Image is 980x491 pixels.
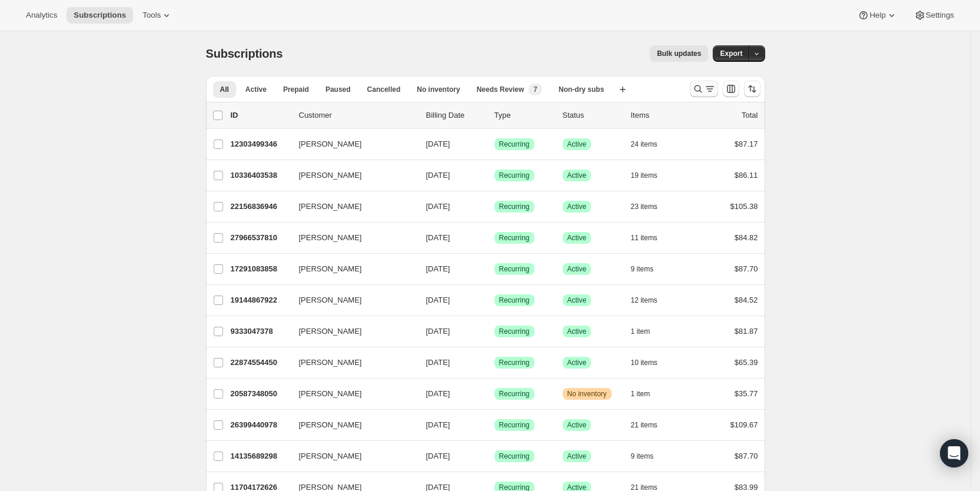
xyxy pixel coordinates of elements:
span: Active [567,327,587,336]
span: [DATE] [426,233,450,242]
div: Items [631,110,690,121]
span: $81.87 [735,327,758,336]
button: Search and filter results [690,81,718,97]
p: 20587348050 [231,388,290,400]
div: 20587348050[PERSON_NAME][DATE]SuccessRecurringWarningNo inventory1 item$35.77 [231,386,758,402]
span: $84.82 [735,233,758,242]
button: 12 items [631,292,670,308]
span: Subscriptions [206,47,283,60]
p: 14135689298 [231,450,290,462]
span: [PERSON_NAME] [299,326,362,337]
button: [PERSON_NAME] [292,291,410,310]
span: Recurring [499,202,530,211]
span: 1 item [631,327,650,336]
button: 1 item [631,386,663,402]
span: Active [567,358,587,367]
span: [PERSON_NAME] [299,357,362,369]
div: 17291083858[PERSON_NAME][DATE]SuccessRecurringSuccessActive9 items$87.70 [231,261,758,277]
span: Analytics [26,11,57,20]
button: 9 items [631,261,667,277]
button: Bulk updates [650,45,708,62]
span: Recurring [499,140,530,149]
span: Active [567,140,587,149]
span: [DATE] [426,389,450,398]
span: Needs Review [477,85,524,94]
span: Subscriptions [74,11,126,20]
span: [PERSON_NAME] [299,170,362,181]
div: IDCustomerBilling DateTypeStatusItemsTotal [231,110,758,121]
span: Recurring [499,358,530,367]
span: Active [567,452,587,461]
span: Active [567,420,587,430]
p: Customer [299,110,417,121]
span: [PERSON_NAME] [299,232,362,244]
span: 9 items [631,264,654,274]
span: [DATE] [426,264,450,273]
p: ID [231,110,290,121]
button: Create new view [613,81,632,98]
button: [PERSON_NAME] [292,260,410,278]
span: [PERSON_NAME] [299,419,362,431]
span: [DATE] [426,171,450,180]
button: Analytics [19,7,64,24]
span: 9 items [631,452,654,461]
span: Recurring [499,420,530,430]
span: $87.70 [735,264,758,273]
div: 22156836946[PERSON_NAME][DATE]SuccessRecurringSuccessActive23 items$105.38 [231,198,758,215]
span: $86.11 [735,171,758,180]
span: 23 items [631,202,657,211]
div: 12303499346[PERSON_NAME][DATE]SuccessRecurringSuccessActive24 items$87.17 [231,136,758,152]
p: 12303499346 [231,138,290,150]
span: [DATE] [426,327,450,336]
p: 27966537810 [231,232,290,244]
button: 23 items [631,198,670,215]
span: Export [720,49,742,58]
span: Recurring [499,452,530,461]
span: [DATE] [426,202,450,211]
button: [PERSON_NAME] [292,166,410,185]
div: Type [494,110,553,121]
span: 11 items [631,233,657,243]
button: [PERSON_NAME] [292,447,410,466]
button: Subscriptions [67,7,133,24]
span: [DATE] [426,358,450,367]
button: [PERSON_NAME] [292,197,410,216]
button: Settings [907,7,961,24]
span: Active [567,171,587,180]
button: 10 items [631,354,670,371]
p: 26399440978 [231,419,290,431]
button: [PERSON_NAME] [292,322,410,341]
span: Non-dry subs [559,85,604,94]
p: 19144867922 [231,294,290,306]
button: [PERSON_NAME] [292,353,410,372]
span: Bulk updates [657,49,701,58]
span: All [220,85,229,94]
span: $65.39 [735,358,758,367]
button: 19 items [631,167,670,184]
span: Settings [926,11,954,20]
span: Active [567,202,587,211]
span: [PERSON_NAME] [299,263,362,275]
span: [DATE] [426,452,450,460]
span: Recurring [499,389,530,399]
span: [PERSON_NAME] [299,294,362,306]
span: Recurring [499,327,530,336]
span: [DATE] [426,140,450,148]
span: [PERSON_NAME] [299,450,362,462]
p: 9333047378 [231,326,290,337]
button: [PERSON_NAME] [292,135,410,154]
span: $87.70 [735,452,758,460]
button: [PERSON_NAME] [292,384,410,403]
p: Total [742,110,758,121]
button: Export [713,45,749,62]
span: [DATE] [426,420,450,429]
span: $109.67 [730,420,758,429]
button: [PERSON_NAME] [292,416,410,434]
span: $105.38 [730,202,758,211]
button: Help [851,7,904,24]
p: Status [563,110,622,121]
span: $87.17 [735,140,758,148]
div: 9333047378[PERSON_NAME][DATE]SuccessRecurringSuccessActive1 item$81.87 [231,323,758,340]
span: No inventory [567,389,607,399]
span: 12 items [631,296,657,305]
